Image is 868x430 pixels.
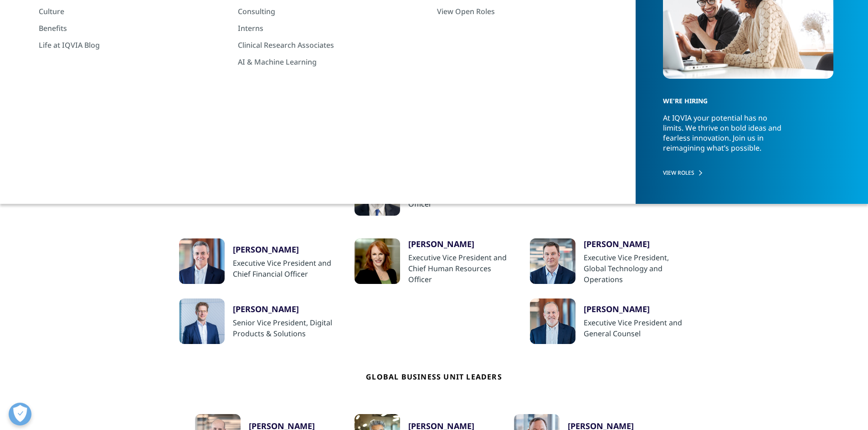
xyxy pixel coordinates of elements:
a: AI & Machine Learning [238,57,420,67]
div: [PERSON_NAME] [584,238,689,249]
a: [PERSON_NAME] [233,304,339,317]
a: Consulting [238,6,420,16]
div: Executive Vice President and Chief Financial Officer [233,258,339,279]
div: [PERSON_NAME] [408,238,514,249]
a: VIEW ROLES [663,169,833,177]
a: [PERSON_NAME] [584,238,689,252]
a: Interns [238,23,420,33]
a: Clinical Research Associates [238,40,420,50]
a: Culture [39,6,221,16]
a: View Open Roles [437,6,619,16]
div: [PERSON_NAME] [584,304,689,314]
button: Open Preferences [9,403,31,425]
div: Senior Vice President, Digital Products & Solutions [233,317,339,339]
a: [PERSON_NAME] [584,304,689,317]
a: [PERSON_NAME] [233,244,339,258]
div: [PERSON_NAME] [233,244,339,255]
div: [PERSON_NAME] [233,304,339,314]
a: [PERSON_NAME] [408,238,514,252]
p: At IQVIA your potential has no limits. We thrive on bold ideas and fearless innovation. Join us i... [663,113,789,161]
a: Life at IQVIA Blog [39,40,221,50]
div: Executive Vice President and General Counsel [584,317,689,339]
div: Executive Vice President, Global Technology and Operations [584,252,689,285]
h4: Global Business Unit Leaders [366,344,502,414]
div: Executive Vice President and Chief Human Resources Officer [408,252,514,285]
a: Benefits [39,23,221,33]
h5: WE'RE HIRING [663,81,825,113]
